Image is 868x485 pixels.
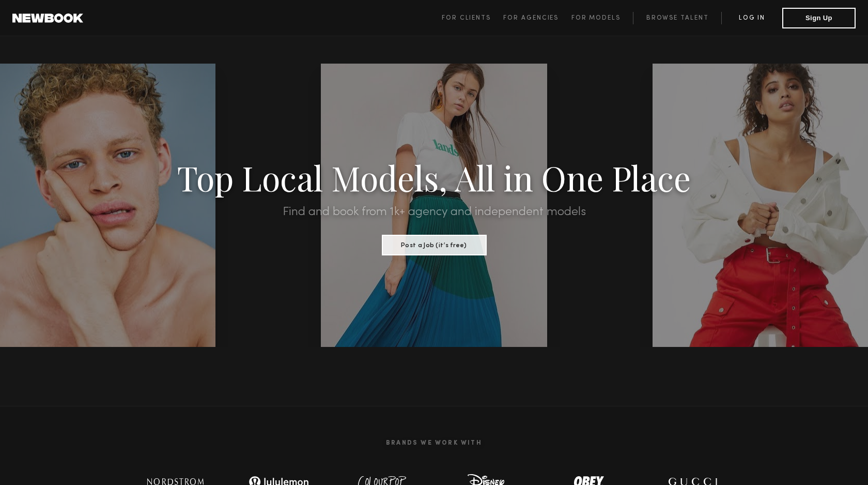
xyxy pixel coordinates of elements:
span: For Agencies [503,15,559,21]
a: For Models [571,12,633,24]
span: For Clients [442,15,491,21]
a: For Clients [442,12,503,24]
a: For Agencies [503,12,571,24]
h2: Find and book from 1k+ agency and independent models [65,206,803,218]
h2: Brands We Work With [124,427,744,459]
a: Browse Talent [633,12,721,24]
button: Sign Up [782,8,856,28]
h1: Top Local Models, All in One Place [65,161,803,193]
a: Post a Job (it’s free) [382,238,487,250]
button: Post a Job (it’s free) [382,235,487,255]
span: For Models [571,15,621,21]
a: Log in [721,12,782,24]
